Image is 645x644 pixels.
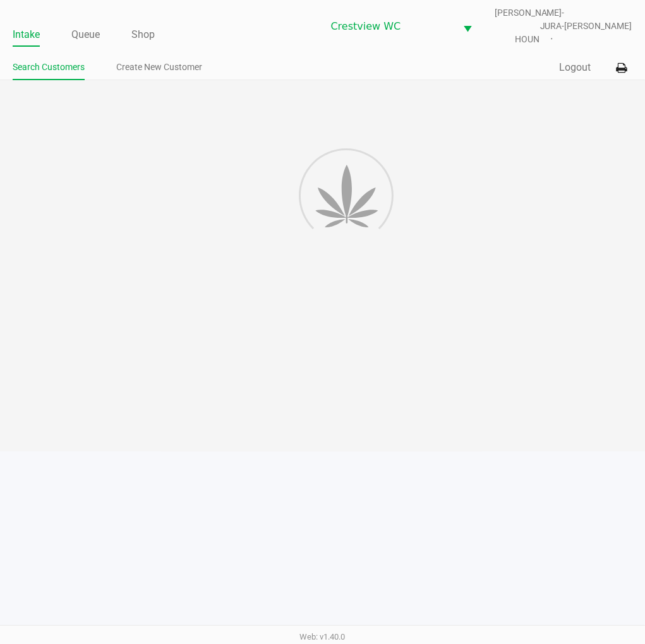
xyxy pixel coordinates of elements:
a: Create New Customer [116,59,202,75]
span: [PERSON_NAME] [565,20,632,33]
span: [PERSON_NAME]-JURA-HOUN [493,6,565,46]
span: Crestview WC [331,19,449,34]
button: Logout [560,60,591,75]
a: Queue [71,26,100,44]
a: Intake [13,26,40,44]
button: Select [456,11,480,41]
span: Web: v1.40.0 [300,632,346,641]
a: Shop [131,26,155,44]
a: Search Customers [13,59,85,75]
